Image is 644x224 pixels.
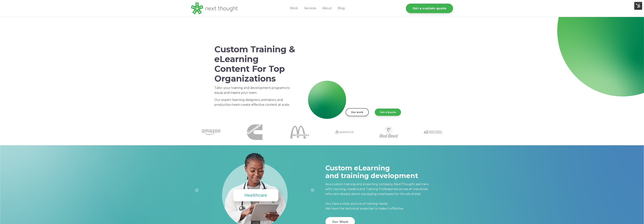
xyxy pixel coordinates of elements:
[194,187,200,193] button: Go to last slide
[346,108,369,116] a: Our work
[214,85,295,95] p: Tailor your training and development programs to equip and inspire your team.
[424,123,442,142] img: USPS
[290,123,309,142] img: McDonalds 1
[325,164,418,180] span: Custom eLearning and training development
[247,124,264,141] img: Cummins
[634,2,642,10] img: HubSpot Tools Menu Toggle
[214,97,295,107] p: Our expert learning designers, animators, and production team create effective content at scale.
[214,44,295,83] h1: Custom Training & eLearning Content For Top Organizations
[406,4,453,13] a: Get a custom quote
[325,182,429,210] span: As a custom training and eLearning company, NextThought partners with Learning Leaders and Traini...
[202,123,220,142] img: amazon-1
[375,109,401,116] a: Get a Quote
[310,187,316,193] button: Next slide
[191,2,238,14] img: LG - NextThought Logo
[316,41,428,105] iframe: NextThought Reel
[379,123,398,142] img: Red Devil
[335,123,354,142] img: Waratek logo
